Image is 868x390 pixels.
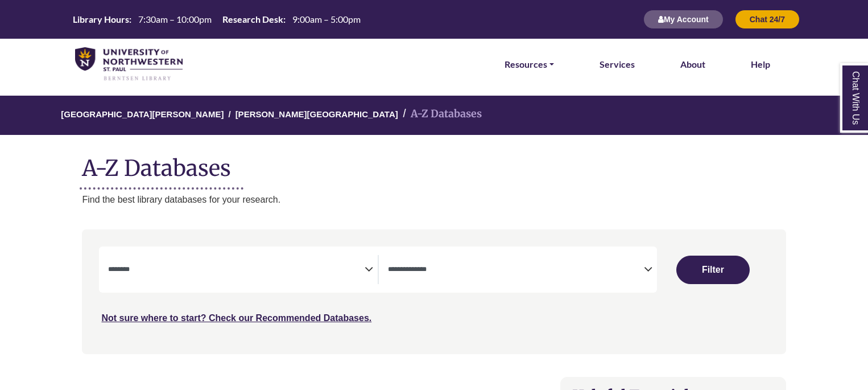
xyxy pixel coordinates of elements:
span: 9:00am – 5:00pm [292,14,361,24]
textarea: Filter [108,266,364,275]
a: Not sure where to start? Check our Recommended Databases. [101,313,371,323]
span: 7:30am – 10:00pm [138,14,212,24]
a: Chat 24/7 [735,14,800,24]
a: [GEOGRAPHIC_DATA][PERSON_NAME] [61,108,224,119]
a: [PERSON_NAME][GEOGRAPHIC_DATA] [235,108,398,119]
a: Services [600,57,635,72]
h1: A-Z Databases [82,146,786,181]
nav: Search filters [82,229,786,354]
a: Resources [505,57,554,72]
th: Research Desk: [218,13,286,25]
th: Library Hours: [68,13,132,25]
a: Help [751,57,770,72]
nav: breadcrumb [82,96,786,135]
a: About [680,57,705,72]
p: Find the best library databases for your research. [82,192,786,207]
a: My Account [643,14,724,24]
a: Hours Today [68,13,365,26]
li: A-Z Databases [398,106,482,122]
img: library_home [75,47,183,81]
textarea: Filter [388,266,644,275]
button: Chat 24/7 [735,10,800,29]
button: My Account [643,10,724,29]
table: Hours Today [68,13,365,24]
button: Submit for Search Results [676,256,750,284]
